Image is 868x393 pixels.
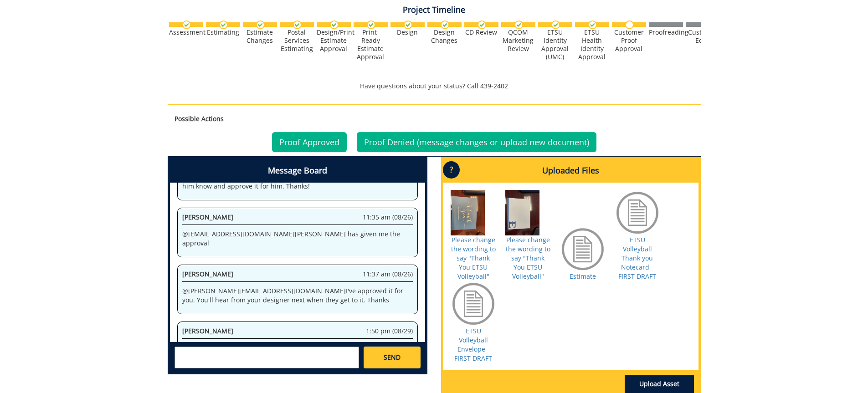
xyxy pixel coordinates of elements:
p: @ [PERSON_NAME][EMAIL_ADDRESS][DOMAIN_NAME] I've approved it for you. You'll hear from your desig... [182,286,413,305]
img: checkmark [551,20,560,29]
img: checkmark [514,20,523,29]
h4: Uploaded Files [443,159,699,183]
a: SEND [364,347,420,368]
div: Customer Edits [686,28,720,45]
img: checkmark [478,20,486,29]
img: no [625,20,634,29]
div: Print-Ready Estimate Approval [354,28,388,61]
span: SEND [384,353,401,362]
div: Proofreading [649,28,683,36]
a: Proof Approved [272,132,347,152]
img: checkmark [182,20,191,29]
img: checkmark [588,20,597,29]
div: ETSU Health Identity Approval [575,28,609,61]
a: Please change the wording to say "Thank You ETSU Volleyball" [506,235,550,281]
a: Upload Asset [625,375,694,393]
div: Customer Proof Approval [612,28,646,53]
img: checkmark [330,20,339,29]
div: Design/Print Estimate Approval [317,28,351,53]
p: @ [EMAIL_ADDRESS][DOMAIN_NAME] [PERSON_NAME] has given me the approval [182,230,413,248]
span: 11:37 am (08/26) [363,270,413,279]
a: ETSU Volleyball Envelope - FIRST DRAFT [454,327,492,362]
img: checkmark [441,20,449,29]
h4: Project Timeline [168,5,701,15]
a: ETSU Volleyball Thank you Notecard - FIRST DRAFT [618,235,656,281]
div: CD Review [464,28,498,36]
textarea: messageToSend [175,347,359,368]
img: checkmark [367,20,375,29]
img: checkmark [404,20,412,29]
div: ETSU Identity Approval (UMC) [538,28,572,61]
div: Estimate Changes [243,28,277,45]
div: Design [390,28,425,36]
span: 1:50 pm (08/29) [366,327,413,336]
a: Proof Denied (message changes or upload new document) [357,132,596,152]
span: 11:35 am (08/26) [363,213,413,222]
div: Assessment [169,28,203,36]
p: Have questions about your status? Call 439-2402 [168,82,701,91]
img: checkmark [219,20,228,29]
a: Please change the wording to say "Thank You ETSU Volleyball" [451,235,496,281]
span: [PERSON_NAME] [182,213,233,221]
strong: Possible Actions [175,114,224,123]
img: checkmark [256,20,265,29]
img: checkmark [293,20,302,29]
h4: Message Board [170,159,425,183]
div: QCOM Marketing Review [501,28,535,53]
span: [PERSON_NAME] [182,270,233,278]
div: Design Changes [427,28,462,45]
div: Estimating [206,28,240,36]
div: Postal Services Estimating [280,28,314,53]
a: Estimate [570,272,596,281]
span: [PERSON_NAME] [182,327,233,335]
p: ? [443,161,460,179]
